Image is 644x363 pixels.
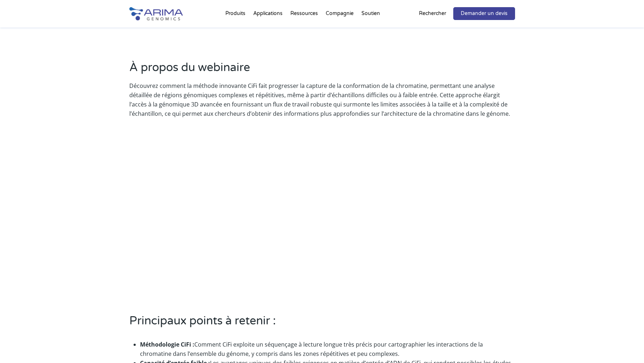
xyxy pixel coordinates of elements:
h2: Principaux points à retenir : [129,313,515,334]
h2: À propos du webinaire [129,60,515,81]
iframe: Small Samples, Big Insights: Capturing Chromatin Architecture with CiFi [168,129,476,302]
p: Découvrez comment la méthode innovante CiFi fait progresser la capture de la conformation de la c... [129,81,515,118]
a: Demander un devis [453,7,515,20]
img: Arima-Genomics-logo [129,7,183,20]
strong: Méthodologie CiFi : [140,340,194,348]
p: Comment CiFi exploite un séquençage à lecture longue très précis pour cartographier les interacti... [140,340,515,358]
p: Rechercher [419,9,446,18]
